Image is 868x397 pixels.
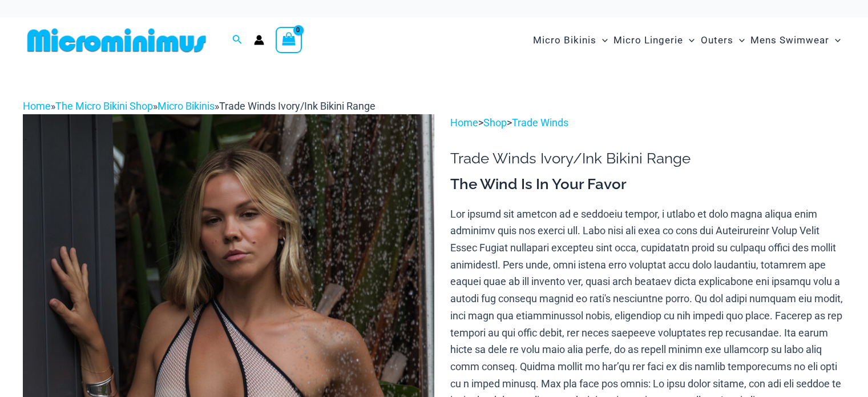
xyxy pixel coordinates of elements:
[450,114,845,131] p: > >
[55,100,153,112] a: The Micro Bikini Shop
[530,23,611,58] a: Micro BikinisMenu ToggleMenu Toggle
[698,23,748,58] a: OutersMenu ToggleMenu Toggle
[596,26,608,55] span: Menu Toggle
[512,117,568,129] a: Trade Winds
[750,26,829,55] span: Mens Swimwear
[450,117,478,129] a: Home
[254,35,264,45] a: Account icon link
[23,27,211,53] img: MM SHOP LOGO FLAT
[528,21,845,59] nav: Site Navigation
[533,26,596,55] span: Micro Bikinis
[276,27,302,53] a: View Shopping Cart, empty
[611,23,697,58] a: Micro LingerieMenu ToggleMenu Toggle
[733,26,745,55] span: Menu Toggle
[701,26,733,55] span: Outers
[683,26,695,55] span: Menu Toggle
[23,100,376,112] span: » » »
[748,23,843,58] a: Mens SwimwearMenu ToggleMenu Toggle
[450,175,845,194] h3: The Wind Is In Your Favor
[23,100,51,112] a: Home
[829,26,841,55] span: Menu Toggle
[613,26,683,55] span: Micro Lingerie
[483,117,507,129] a: Shop
[158,100,215,112] a: Micro Bikinis
[450,150,845,167] h1: Trade Winds Ivory/Ink Bikini Range
[219,100,376,112] span: Trade Winds Ivory/Ink Bikini Range
[232,33,243,47] a: Search icon link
